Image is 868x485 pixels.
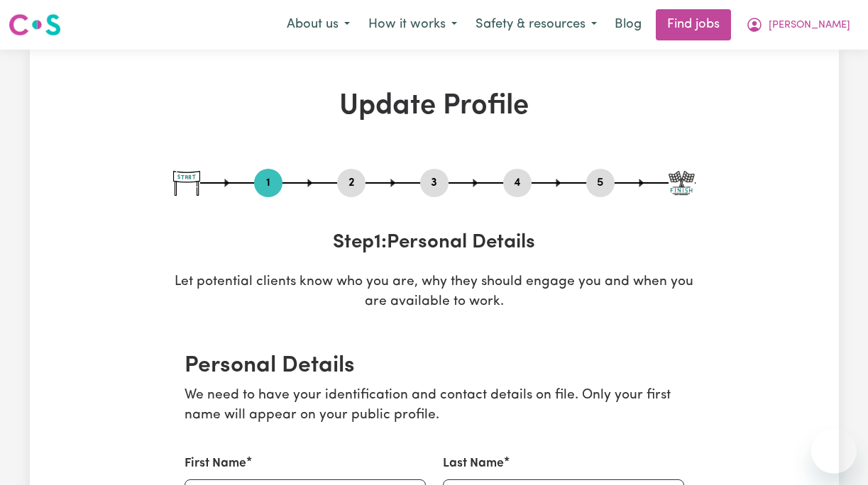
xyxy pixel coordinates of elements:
label: Last Name [443,455,504,473]
h3: Step 1 : Personal Details [173,231,696,255]
p: We need to have your identification and contact details on file. Only your first name will appear... [185,386,684,427]
button: Go to step 1 [254,174,282,192]
a: Blog [606,9,650,40]
a: Careseekers logo [9,9,61,41]
label: First Name [185,455,246,473]
span: [PERSON_NAME] [769,18,850,33]
iframe: Button to launch messaging window [811,428,857,474]
button: How it works [359,10,466,40]
a: Find jobs [656,9,731,40]
h1: Update Profile [173,89,696,123]
h2: Personal Details [185,352,684,379]
button: Go to step 2 [337,174,366,192]
p: Let potential clients know who you are, why they should engage you and when you are available to ... [173,272,696,313]
button: About us [278,10,359,40]
button: Go to step 5 [586,174,615,192]
button: My Account [737,10,859,40]
button: Go to step 4 [503,174,532,192]
img: Careseekers logo [9,12,61,38]
button: Safety & resources [466,10,606,40]
button: Go to step 3 [420,174,449,192]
